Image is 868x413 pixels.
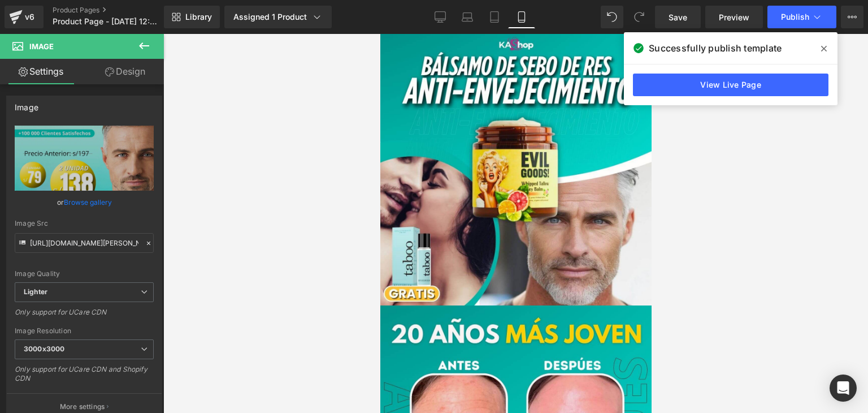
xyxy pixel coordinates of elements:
[628,6,650,28] button: Redo
[24,345,64,353] b: 3000x3000
[669,11,687,23] span: Save
[719,11,749,23] span: Preview
[705,6,763,28] a: Preview
[15,327,154,335] div: Image Resolution
[53,6,183,15] a: Product Pages
[233,11,323,23] div: Assigned 1 Product
[60,402,105,412] p: More settings
[781,12,809,21] span: Publish
[64,192,112,212] a: Browse gallery
[15,308,154,324] div: Only support for UCare CDN
[481,6,508,28] a: Tablet
[841,6,863,28] button: More
[15,96,38,112] div: Image
[633,74,828,96] a: View Live Page
[164,6,220,28] a: New Library
[15,233,154,253] input: Link
[15,220,154,227] div: Image Src
[84,59,166,84] a: Design
[23,10,37,24] div: v6
[15,270,154,278] div: Image Quality
[601,6,623,28] button: Undo
[508,6,535,28] a: Mobile
[24,287,47,296] b: Lighter
[53,17,161,26] span: Product Page - [DATE] 12:00:56
[454,6,481,28] a: Laptop
[185,12,212,22] span: Library
[830,375,857,402] div: Open Intercom Messenger
[15,365,154,390] div: Only support for UCare CDN and Shopify CDN
[29,42,54,51] span: Image
[15,196,154,208] div: or
[649,41,782,55] span: Successfully publish template
[5,6,44,28] a: v6
[767,6,836,28] button: Publish
[427,6,454,28] a: Desktop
